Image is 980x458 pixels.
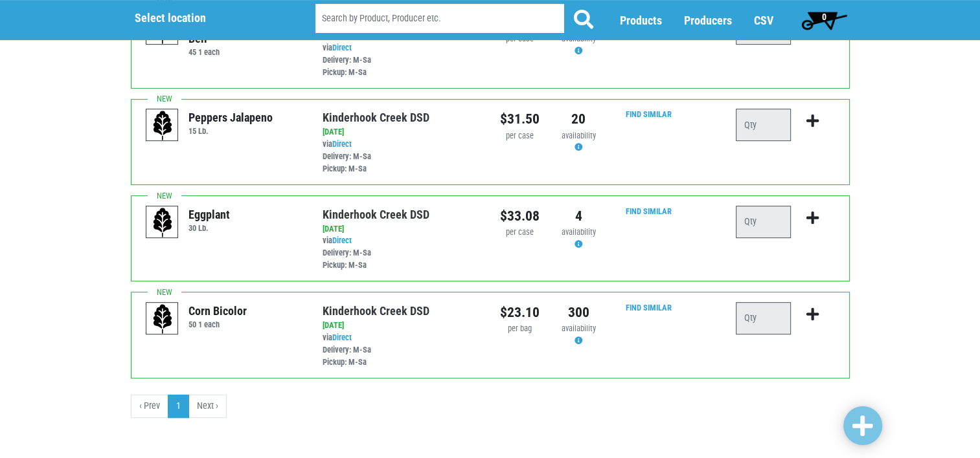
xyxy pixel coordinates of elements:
a: Direct [332,333,352,342]
img: placeholder-variety-43d6402dacf2d531de610a020419775a.svg [146,303,179,335]
span: 0 [822,12,826,22]
a: Kinderhook Creek DSD [323,111,429,124]
div: Delivery: M-Sa Pickup: M-Sa [323,344,480,369]
span: availability [562,131,596,140]
div: $33.08 [500,206,540,226]
div: per case [500,226,540,239]
h6: 45 1 each [188,47,303,57]
a: Kinderhook Creek DSD [323,304,429,318]
img: placeholder-variety-43d6402dacf2d531de610a020419775a.svg [146,109,179,142]
a: Producers [684,14,732,27]
a: Products [620,14,662,27]
div: Peppers Jalapeno [188,109,273,126]
span: availability [562,227,596,237]
h5: Select location [135,11,282,25]
a: Find Similar [626,303,672,312]
div: $23.10 [500,302,540,323]
h6: 30 Lb. [188,223,230,233]
div: via [323,138,480,175]
nav: pager [131,395,850,418]
div: Delivery: M-Sa Pickup: M-Sa [323,151,480,175]
div: [DATE] [323,126,480,138]
input: Qty [736,109,791,141]
div: Delivery: M-Sa Pickup: M-Sa [323,54,480,79]
div: 300 [559,302,598,323]
a: Find Similar [626,109,672,119]
a: Direct [332,43,352,52]
a: Find Similar [626,206,672,216]
div: via [323,42,480,79]
div: per case [500,130,540,142]
input: Qty [736,302,791,334]
div: [DATE] [323,223,480,235]
span: availability [562,323,596,333]
div: Delivery: M-Sa Pickup: M-Sa [323,247,480,272]
div: via [323,235,480,272]
a: Kinderhook Creek DSD [323,208,429,221]
a: CSV [754,14,773,27]
div: per bag [500,323,540,335]
a: 0 [795,7,853,33]
a: Direct [332,139,352,149]
a: Direct [332,235,352,245]
div: [DATE] [323,320,480,332]
a: 1 [168,395,189,418]
div: Eggplant [188,206,230,223]
div: 4 [559,206,598,226]
input: Qty [736,206,791,238]
h6: 50 1 each [188,320,247,329]
div: $31.50 [500,109,540,129]
div: 20 [559,109,598,129]
div: via [323,332,480,369]
img: placeholder-variety-43d6402dacf2d531de610a020419775a.svg [146,206,179,239]
input: Search by Product, Producer etc. [315,4,564,33]
h6: 15 Lb. [188,126,273,136]
div: Corn Bicolor [188,302,247,320]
